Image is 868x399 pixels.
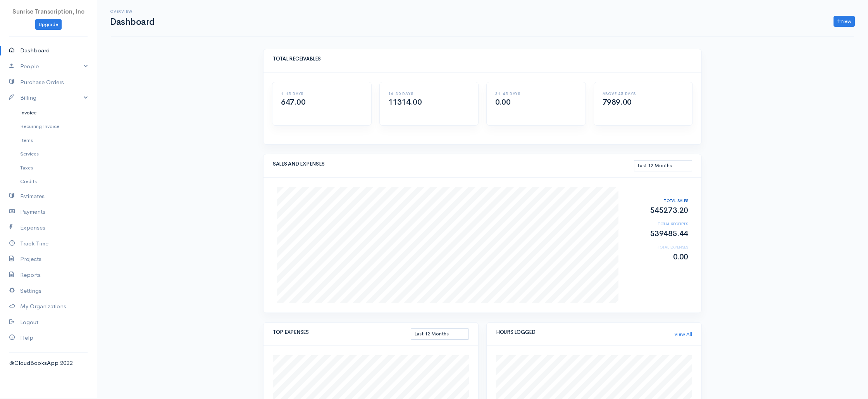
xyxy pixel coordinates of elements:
[273,56,692,62] h5: TOTAL RECEIVABLES
[626,253,688,261] h2: 0.00
[626,199,688,203] h6: TOTAL SALES
[674,330,692,338] a: View All
[110,9,155,14] h6: Overview
[388,97,422,107] span: 11314.00
[273,330,411,335] h5: TOP EXPENSES
[496,330,674,335] h5: HOURS LOGGED
[626,222,688,226] h6: TOTAL RECEIPTS
[9,359,88,368] div: @CloudBooksApp 2022
[495,97,510,107] span: 0.00
[273,161,634,167] h5: SALES AND EXPENSES
[626,230,688,238] h2: 539485.44
[281,97,306,107] span: 647.00
[626,206,688,215] h2: 545273.20
[603,97,632,107] span: 7989.00
[110,17,155,27] h1: Dashboard
[834,16,855,27] a: New
[603,92,684,96] h6: ABOVE 45 DAYS
[626,245,688,249] h6: TOTAL EXPENSES
[35,19,62,30] a: Upgrade
[281,92,363,96] h6: 1-15 DAYS
[12,8,84,15] span: Sunrise Transcription, Inc
[388,92,470,96] h6: 16-30 DAYS
[495,92,577,96] h6: 31-45 DAYS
